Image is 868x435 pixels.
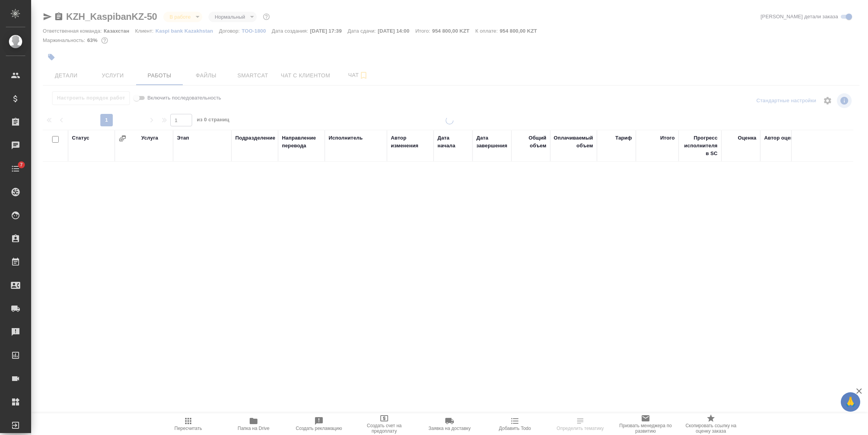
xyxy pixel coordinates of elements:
[235,134,275,142] div: Подразделение
[682,134,717,157] div: Прогресс исполнителя в SC
[391,134,430,150] div: Автор изменения
[764,134,799,142] div: Автор оценки
[515,134,546,150] div: Общий объем
[177,134,189,142] div: Этап
[615,134,632,142] div: Тариф
[554,134,593,150] div: Оплачиваемый объем
[2,159,29,178] a: 7
[282,134,321,150] div: Направление перевода
[841,392,860,412] button: 🙏
[329,134,363,142] div: Исполнитель
[15,161,27,169] span: 7
[738,134,756,142] div: Оценка
[72,134,89,142] div: Статус
[844,394,857,410] span: 🙏
[437,134,469,150] div: Дата начала
[476,134,507,150] div: Дата завершения
[660,134,675,142] div: Итого
[119,135,126,142] button: Сгруппировать
[141,134,158,142] div: Услуга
